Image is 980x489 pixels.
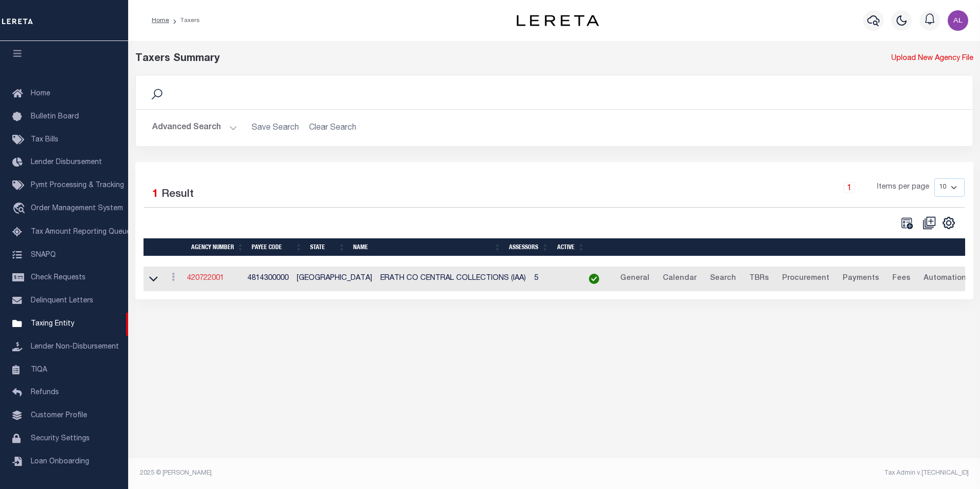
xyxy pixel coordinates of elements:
span: Tax Bills [31,136,58,144]
label: Result [161,187,194,203]
span: Delinquent Letters [31,297,93,304]
span: Security Settings [31,435,90,442]
span: Customer Profile [31,412,87,419]
span: Taxing Entity [31,320,74,328]
a: Home [152,17,169,24]
th: State: activate to sort column ascending [306,238,349,256]
a: 1 [844,182,855,193]
a: Automation [919,271,971,287]
a: Payments [838,271,884,287]
th: Active: activate to sort column ascending [553,238,588,256]
td: [GEOGRAPHIC_DATA] [293,267,376,292]
span: Lender Non-Disbursement [31,343,119,351]
th: Payee Code: activate to sort column ascending [248,238,306,256]
a: TBRs [745,271,773,287]
th: Assessors: activate to sort column ascending [505,238,553,256]
img: logo-dark.svg [517,15,599,26]
li: Taxers [169,16,200,25]
a: Calendar [658,271,701,287]
span: Home [31,90,50,97]
span: Pymt Processing & Tracking [31,182,124,189]
span: Loan Onboarding [31,458,89,465]
span: Lender Disbursement [31,159,102,166]
a: Procurement [778,271,834,287]
a: Upload New Agency File [891,53,973,65]
a: Search [705,271,741,287]
span: 1 [152,189,158,200]
span: Refunds [31,389,59,396]
th: Agency Number: activate to sort column ascending [187,238,248,256]
a: 420722001 [187,275,224,282]
td: 4814300000 [243,267,293,292]
td: ERATH CO CENTRAL COLLECTIONS (IAA) [376,267,530,292]
div: 2025 © [PERSON_NAME]. [132,468,555,478]
div: Tax Admin v.[TECHNICAL_ID] [562,468,969,478]
span: SNAPQ [31,251,56,258]
button: Advanced Search [152,118,237,138]
span: Tax Amount Reporting Queue [31,229,131,236]
span: Check Requests [31,274,86,281]
span: TIQA [31,366,47,373]
div: Taxers Summary [135,51,760,67]
img: check-icon-green.svg [589,274,599,284]
span: Bulletin Board [31,113,79,120]
td: 5 [530,267,577,292]
img: svg+xml;base64,PHN2ZyB4bWxucz0iaHR0cDovL3d3dy53My5vcmcvMjAwMC9zdmciIHBvaW50ZXItZXZlbnRzPSJub25lIi... [948,10,968,31]
span: Items per page [877,182,929,193]
i: travel_explore [12,202,29,216]
th: Name: activate to sort column ascending [349,238,505,256]
a: General [616,271,654,287]
span: Order Management System [31,205,123,212]
a: Fees [888,271,915,287]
